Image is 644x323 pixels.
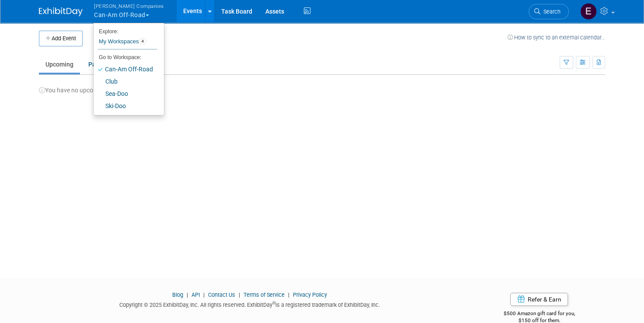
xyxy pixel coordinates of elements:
span: 4 [139,38,146,45]
a: Refer & Earn [510,293,568,306]
div: Copyright © 2025 ExhibitDay, Inc. All rights reserved. ExhibitDay is a registered trademark of Ex... [39,299,460,309]
a: Can-Am Off-Road [94,63,157,75]
span: [PERSON_NAME] Companies [94,1,164,11]
img: ExhibitDay [39,7,83,16]
a: Club [94,75,157,88]
sup: ® [272,301,275,305]
a: Past15 [82,56,118,73]
a: My Workspaces4 [98,34,157,49]
img: Ethyn Fruth [580,3,597,20]
span: Search [540,8,560,15]
a: Ski-Doo [94,100,157,112]
a: Upcoming [39,56,80,73]
span: | [286,291,292,298]
a: Terms of Service [244,291,285,298]
a: Contact Us [208,291,235,298]
li: Go to Workspace: [94,52,157,63]
li: Explore: [94,26,157,34]
a: Sea-Doo [94,88,157,100]
a: Blog [172,291,183,298]
span: | [184,291,190,298]
span: You have no upcoming events. [39,87,128,94]
a: Search [529,4,569,19]
a: How to sync to an external calendar... [508,34,605,41]
a: Privacy Policy [293,291,327,298]
span: | [201,291,207,298]
a: API [191,291,200,298]
span: | [237,291,242,298]
button: Add Event [39,31,83,46]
